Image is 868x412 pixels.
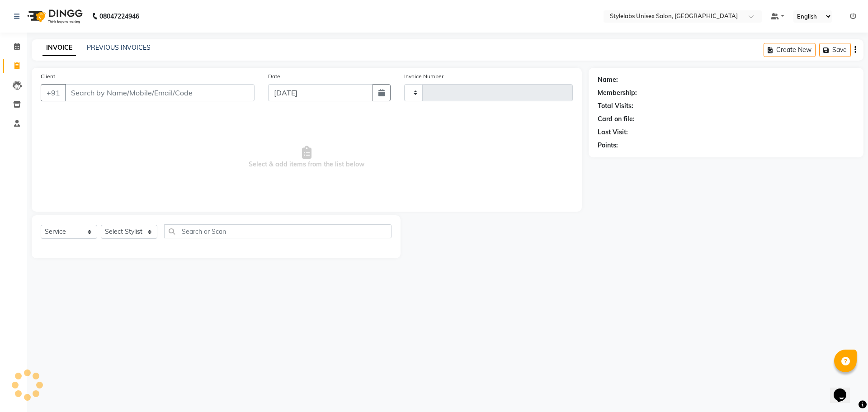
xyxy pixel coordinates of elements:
img: logo [23,4,85,29]
div: Name: [598,75,618,85]
span: Select & add items from the list below [41,112,573,203]
div: Total Visits: [598,101,633,111]
div: Points: [598,141,618,150]
button: +91 [41,84,66,101]
label: Invoice Number [404,72,443,81]
button: Save [819,43,851,57]
div: Last Visit: [598,128,628,137]
div: Membership: [598,88,637,98]
div: Card on file: [598,114,635,124]
iframe: chat widget [830,376,859,403]
label: Date [268,72,280,81]
button: Create New [764,43,816,57]
a: INVOICE [42,40,76,56]
a: PREVIOUS INVOICES [87,43,151,52]
b: 08047224946 [99,4,139,29]
input: Search by Name/Mobile/Email/Code [65,84,255,101]
label: Client [41,72,55,81]
input: Search or Scan [164,224,392,238]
